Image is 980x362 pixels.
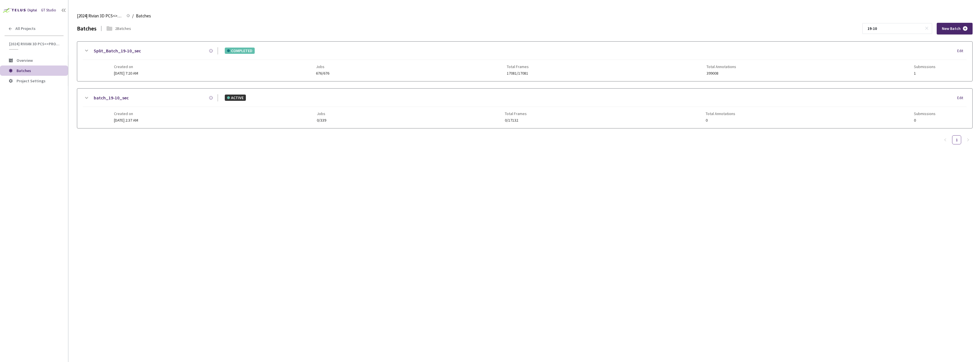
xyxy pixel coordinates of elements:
[77,13,123,19] span: [2024] Rivian 3D PCS<>Production
[942,26,961,31] span: New Batch
[132,13,134,19] li: /
[114,64,138,69] span: Created on
[316,64,329,69] span: Jobs
[317,118,326,122] span: 0/339
[17,58,33,63] span: Overview
[94,94,129,101] a: batch_19-10_sec
[77,24,97,33] div: Batches
[17,68,31,73] span: Batches
[114,111,138,116] span: Created on
[941,135,950,144] button: left
[957,48,967,54] div: Edit
[115,25,131,32] div: 2 Batches
[507,64,529,69] span: Total Frames
[963,135,973,144] button: right
[77,89,972,128] div: batch_19-10_secACTIVEEditCreated on[DATE] 2:37 AMJobs0/339Total Frames0/17132Total Annotations0Su...
[9,42,60,46] span: [2024] Rivian 3D PCS<>Production
[317,111,326,116] span: Jobs
[225,95,246,101] div: ACTIVE
[966,138,970,142] span: right
[706,111,735,116] span: Total Annotations
[15,26,36,31] span: All Projects
[963,135,973,144] li: Next Page
[706,118,735,122] span: 0
[952,136,961,144] a: 1
[77,42,972,81] div: Split_Batch_19-10_secCOMPLETEDEditCreated on[DATE] 7:20 AMJobs676/676Total Frames17081/17081Total...
[952,135,961,144] li: 1
[914,71,936,75] span: 1
[136,13,151,19] span: Batches
[707,71,736,75] span: 399008
[707,64,736,69] span: Total Annotations
[41,7,56,13] div: GT Studio
[316,71,329,75] span: 676/676
[94,47,141,54] a: Split_Batch_19-10_sec
[914,64,936,69] span: Submissions
[225,48,255,54] div: COMPLETED
[114,118,138,123] span: [DATE] 2:37 AM
[914,118,936,122] span: 0
[507,71,529,75] span: 17081/17081
[505,111,527,116] span: Total Frames
[957,95,967,101] div: Edit
[114,71,138,76] span: [DATE] 7:20 AM
[17,78,46,83] span: Project Settings
[914,111,936,116] span: Submissions
[944,138,947,142] span: left
[864,23,925,34] input: Search
[941,135,950,144] li: Previous Page
[505,118,527,122] span: 0/17132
